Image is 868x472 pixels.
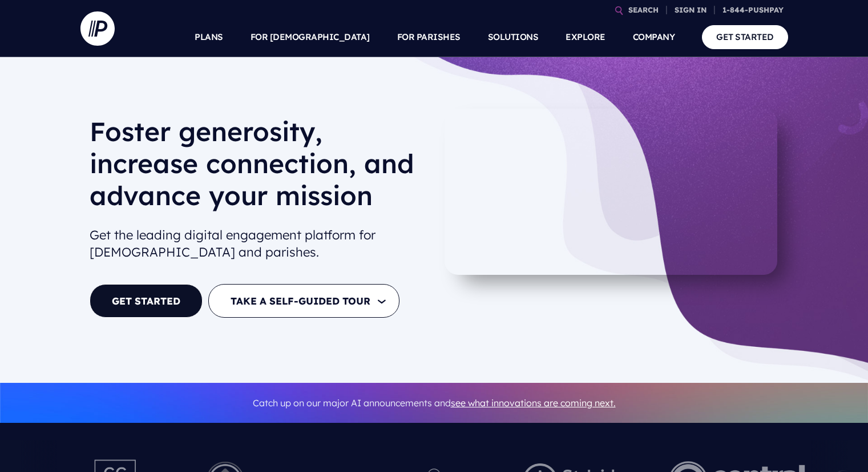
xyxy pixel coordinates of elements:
[397,17,461,57] a: FOR PARISHES
[251,17,370,57] a: FOR [DEMOGRAPHIC_DATA]
[566,17,605,57] a: EXPLORE
[208,284,399,318] button: TAKE A SELF-GUIDED TOUR
[488,17,539,57] a: SOLUTIONS
[90,284,203,318] a: GET STARTED
[702,25,788,49] a: GET STARTED
[195,17,223,57] a: PLANS
[451,397,616,409] a: see what innovations are coming next.
[90,115,425,221] h1: Foster generosity, increase connection, and advance your mission
[90,390,779,416] p: Catch up on our major AI announcements and
[633,17,675,57] a: COMPANY
[90,222,425,266] h2: Get the leading digital engagement platform for [DEMOGRAPHIC_DATA] and parishes.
